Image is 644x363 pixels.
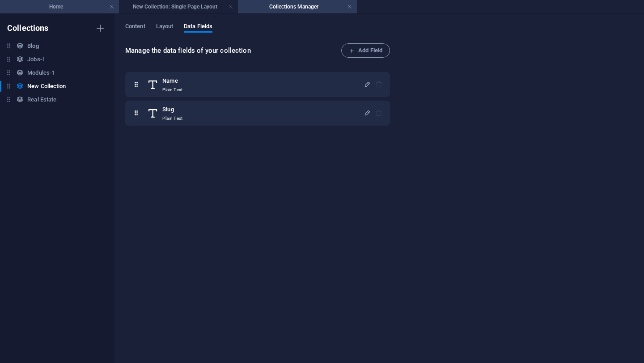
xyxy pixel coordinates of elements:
[27,68,55,78] h6: Modules-1
[125,21,145,34] span: Content
[162,86,182,93] p: Plain Text
[162,76,182,86] h6: Name
[156,21,174,34] span: Layout
[125,45,341,56] h6: Manage the data fields of your collection
[162,104,182,115] h6: Slug
[162,115,182,122] p: Plain Text
[119,2,238,12] h4: New Collection: Single Page Layout
[349,45,382,56] span: Add Field
[27,41,38,51] h6: Blog
[184,21,212,34] span: Data Fields
[27,81,66,92] h6: New Collection
[7,23,49,34] h6: Collections
[27,94,56,105] h6: Real Estate
[27,54,45,65] h6: Jobs-1
[341,43,390,58] button: Add Field
[238,2,357,12] h4: Collections Manager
